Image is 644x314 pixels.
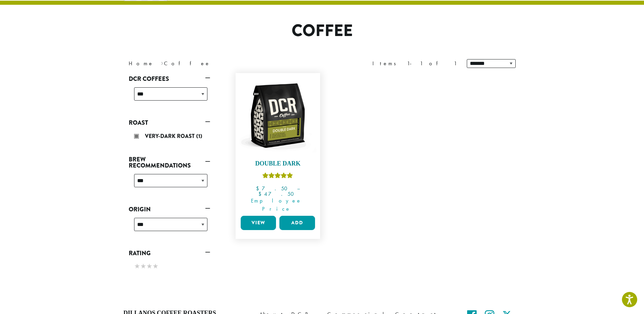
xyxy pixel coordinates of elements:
a: Brew Recommendations [129,154,210,171]
nav: Breadcrumb [129,59,312,68]
h1: Coffee [124,21,521,41]
span: ★ [152,261,159,271]
a: DCR Coffees [129,73,210,85]
span: $ [256,185,262,192]
bdi: 7.50 [256,185,291,192]
button: Add [279,216,315,230]
div: Brew Recommendations [129,171,210,195]
span: Employee Price [236,197,317,213]
span: Very-Dark Roast [145,132,196,140]
a: Roast [129,117,210,128]
span: (1) [196,132,202,140]
a: Origin [129,204,210,215]
span: ★ [134,261,140,271]
a: Home [129,60,154,67]
bdi: 47.50 [258,190,297,197]
div: Rated 4.50 out of 5 [262,172,293,182]
img: DCR-12oz-Double-Dark-Stock-scaled.png [239,76,317,155]
span: ★ [146,261,152,271]
a: Double DarkRated 4.50 out of 5 Employee Price [239,76,317,213]
div: Origin [129,215,210,239]
span: › [161,57,163,68]
span: – [297,185,300,192]
div: Roast [129,128,210,145]
div: DCR Coffees [129,85,210,109]
a: Rating [129,247,210,259]
h4: Double Dark [239,160,317,168]
div: Rating [129,259,210,275]
span: $ [258,190,264,197]
span: ★ [140,261,146,271]
div: Items 1-1 of 1 [372,59,457,68]
a: View [241,216,276,230]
